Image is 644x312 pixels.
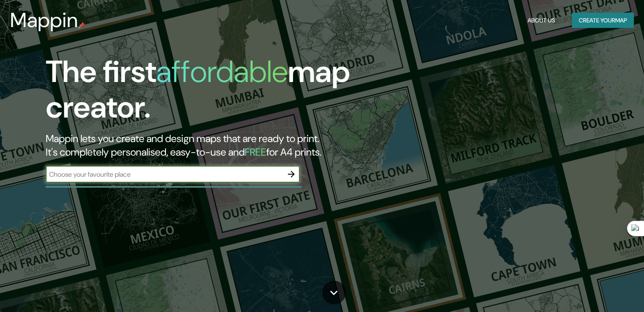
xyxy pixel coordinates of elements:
h1: The first map creator. [46,54,368,132]
input: Choose your favourite place [46,170,283,179]
h3: Mappin [10,8,78,32]
h2: Mappin lets you create and design maps that are ready to print. It's completely personalised, eas... [46,132,368,159]
button: Create yourmap [572,13,634,28]
button: About Us [524,13,558,28]
h5: FREE [245,145,266,159]
img: mappin-pin [78,22,85,29]
h1: affordable [156,52,288,91]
